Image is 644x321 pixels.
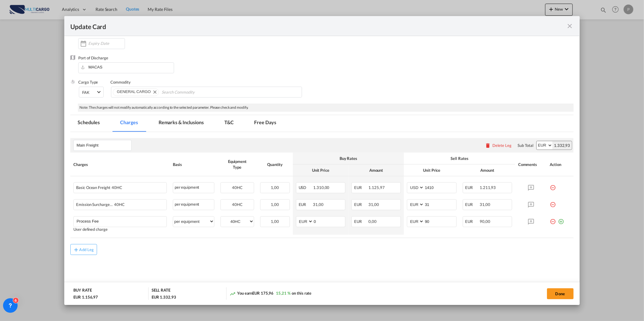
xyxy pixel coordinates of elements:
[111,87,302,98] md-chips-wrap: Chips container. Use arrow keys to select chips.
[271,219,279,224] span: 1,00
[73,227,166,232] div: User defined charge
[566,22,574,30] md-icon: icon-close fg-AAA8AD m-0 pointer
[424,183,456,192] input: 1410
[79,248,94,251] div: Add Leg
[217,115,241,132] md-tab-item: T&C
[550,182,556,188] md-icon: icon-minus-circle-outline red-400-fg
[112,202,125,207] span: 40HC
[110,80,130,84] label: Commodity
[113,115,145,132] md-tab-item: Charges
[110,185,122,190] span: 40HC
[424,217,456,226] input: 90
[162,88,217,97] input: Search Commodity
[73,287,92,294] div: BUY RATE
[232,202,243,207] span: 40HC
[70,22,566,30] div: Update Card
[78,104,573,112] div: Note: The charges will not modify automatically according to the selected parameter. Please check...
[465,202,479,207] span: EUR
[117,89,151,94] span: GENERAL CARGO
[550,199,556,205] md-icon: icon-minus-circle-outline red-400-fg
[485,142,491,148] md-icon: icon-delete
[76,217,166,226] input: Charge Name
[70,115,107,132] md-tab-item: Schedules
[515,153,547,176] th: Comments
[70,244,97,255] button: Add Leg
[465,185,479,190] span: EUR
[369,202,379,207] span: 31,00
[76,141,131,150] input: Leg Name
[64,16,579,305] md-dialog: Update Card Port ...
[151,115,211,132] md-tab-item: Remarks & Inclusions
[173,162,214,167] div: Basis
[152,287,170,294] div: SELL RATE
[73,162,166,167] div: Charges
[299,185,313,190] span: USD
[74,217,166,226] md-input-container: Process Fee
[149,89,159,95] button: Remove GENERAL CARGO
[73,247,79,253] md-icon: icon-plus md-link-fg s20
[547,288,574,299] button: Done
[299,202,312,207] span: EUR
[293,164,348,176] th: Unit Price
[407,156,512,161] div: Sell Rates
[247,115,283,132] md-tab-item: Free Days
[369,185,385,190] span: 1.125,97
[78,55,108,60] label: Port of Discharge
[424,200,456,209] input: 31
[369,219,377,224] span: 0,00
[76,200,142,207] div: Emission Surcharge for SPOT Bookings
[354,202,368,207] span: EUR
[480,202,490,207] span: 31,00
[230,290,311,297] div: You earn on this rate
[460,164,515,176] th: Amount
[173,182,214,193] div: per equipment
[70,115,289,132] md-pagination-wrapper: Use the left and right arrow keys to navigate between tabs
[354,219,368,224] span: EUR
[70,79,75,84] img: cargo.png
[173,217,214,226] select: per equipment
[492,143,512,148] div: Delete Leg
[313,185,329,190] span: 1.310,00
[88,41,125,46] input: Expiry Date
[348,164,404,176] th: Amount
[173,199,214,210] div: per equipment
[230,291,236,297] md-icon: icon-trending-up
[76,183,142,190] div: Basic Ocean Freight
[313,202,324,207] span: 31,00
[558,216,564,222] md-icon: icon-plus-circle-outline green-400-fg
[73,294,99,300] div: EUR 1.156,97
[518,143,533,148] div: Sub Total
[480,185,496,190] span: 1.211,93
[296,156,401,161] div: Buy Rates
[485,143,512,148] button: Delete Leg
[354,185,368,190] span: EUR
[276,291,290,296] span: 15,21 %
[117,89,152,95] div: GENERAL CARGO. Press delete to remove this chip.
[82,90,89,95] div: FAK
[260,162,290,167] div: Quantity
[271,185,279,190] span: 1,00
[152,294,176,300] div: EUR 1.332,93
[79,87,104,98] md-select: Select Cargo type: FAK
[313,217,345,226] input: 0
[232,185,243,190] span: 40HC
[552,141,572,150] div: 1.332,93
[480,219,490,224] span: 90,00
[550,216,556,222] md-icon: icon-minus-circle-outline red-400-fg
[465,219,479,224] span: EUR
[78,80,98,84] label: Cargo Type
[252,291,273,296] span: EUR 175,96
[271,202,279,207] span: 1,00
[404,164,459,176] th: Unit Price
[220,159,254,170] div: Equipment Type
[81,63,173,72] input: Enter Port of Discharge
[547,153,574,176] th: Action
